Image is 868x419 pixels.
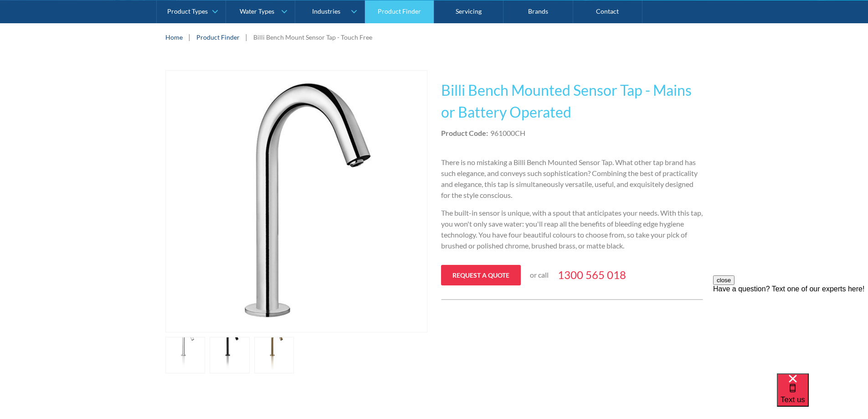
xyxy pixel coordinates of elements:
a: Request a quote [441,265,521,285]
iframe: podium webchat widget bubble [777,373,868,419]
a: Product Finder [196,32,240,42]
div: Industries [312,7,340,15]
div: | [187,31,192,42]
h1: Billi Bench Mounted Sensor Tap - Mains or Battery Operated [441,79,703,123]
div: Billi Bench Mount Sensor Tap - Touch Free [253,32,372,42]
a: open lightbox [210,337,250,373]
div: Water Types [240,7,274,15]
p: or call [530,269,549,280]
p: The built-in sensor is unique, with a spout that anticipates your needs. With this tap, you won't... [441,207,703,251]
a: 1300 565 018 [558,267,626,283]
img: Billi Bench Mount Sensor Tap - Touch Free [166,71,427,332]
iframe: podium webchat widget prompt [713,275,868,385]
div: 961000CH [490,128,525,139]
a: Home [165,32,183,42]
p: There is no mistaking a Billi Bench Mounted Sensor Tap. What other tap brand has such elegance, a... [441,157,703,201]
a: open lightbox [165,337,205,373]
a: open lightbox [254,337,294,373]
a: open lightbox [165,70,427,332]
div: | [244,31,249,42]
strong: Product Code: [441,129,488,137]
div: Product Types [167,7,208,15]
